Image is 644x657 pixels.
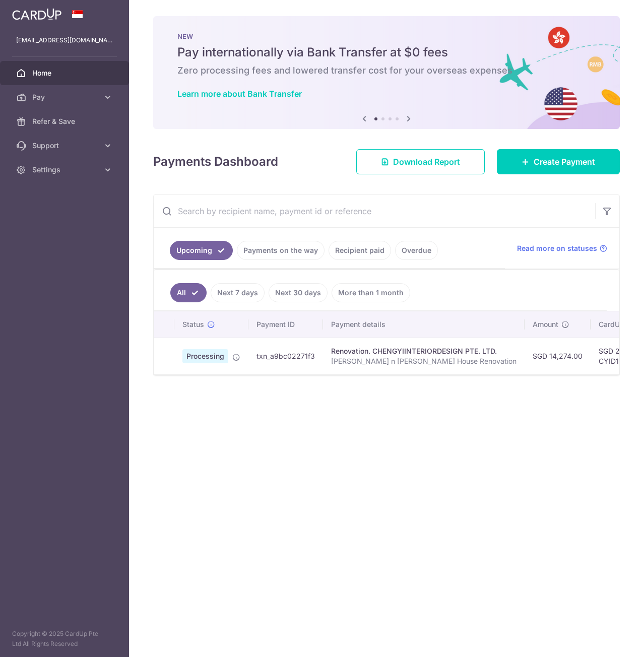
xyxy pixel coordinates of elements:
[32,92,99,102] span: Pay
[331,356,517,366] p: [PERSON_NAME] n [PERSON_NAME] House Renovation
[269,283,328,302] a: Next 30 days
[331,346,517,356] div: Renovation. CHENGYIINTERIORDESIGN PTE. LTD.
[211,283,265,302] a: Next 7 days
[395,241,438,260] a: Overdue
[599,319,637,330] span: CardUp fee
[517,243,607,253] a: Read more on statuses
[248,338,323,374] td: txn_a9bc02271f3
[237,241,325,260] a: Payments on the way
[153,153,278,171] h4: Payments Dashboard
[579,627,634,652] iframe: Opens a widget where you can find more information
[32,141,99,151] span: Support
[393,156,460,168] span: Download Report
[182,319,204,330] span: Status
[170,283,207,302] a: All
[332,283,410,302] a: More than 1 month
[153,16,620,129] img: Bank transfer banner
[329,241,391,260] a: Recipient paid
[182,349,228,363] span: Processing
[177,64,596,77] h6: Zero processing fees and lowered transfer cost for your overseas expenses
[533,319,558,330] span: Amount
[248,311,323,338] th: Payment ID
[32,68,99,78] span: Home
[356,149,485,174] a: Download Report
[525,338,591,374] td: SGD 14,274.00
[32,116,99,126] span: Refer & Save
[177,32,596,40] p: NEW
[497,149,620,174] a: Create Payment
[177,44,596,60] h5: Pay internationally via Bank Transfer at $0 fees
[177,89,302,99] a: Learn more about Bank Transfer
[534,156,595,168] span: Create Payment
[12,8,61,20] img: CardUp
[32,165,99,175] span: Settings
[323,311,525,338] th: Payment details
[517,243,597,253] span: Read more on statuses
[16,35,113,45] p: [EMAIL_ADDRESS][DOMAIN_NAME]
[154,195,595,227] input: Search by recipient name, payment id or reference
[170,241,233,260] a: Upcoming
